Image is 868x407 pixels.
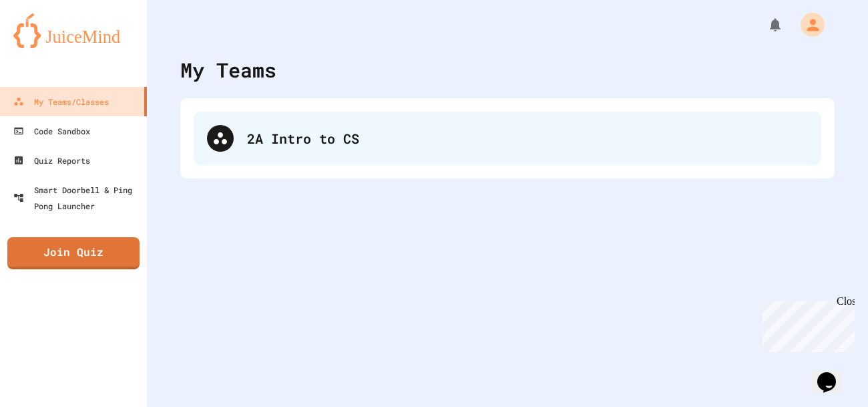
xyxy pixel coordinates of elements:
[757,295,855,352] iframe: chat widget
[787,9,828,40] div: My Account
[13,94,109,110] div: My Teams/Classes
[812,354,855,394] iframe: chat widget
[13,13,134,48] img: logo-orange.svg
[13,152,90,168] div: Quiz Reports
[180,55,276,85] div: My Teams
[742,13,787,36] div: My Notifications
[5,5,92,85] div: Chat with us now!Close
[13,123,90,139] div: Code Sandbox
[247,128,808,148] div: 2A Intro to CS
[13,182,142,214] div: Smart Doorbell & Ping Pong Launcher
[194,112,821,165] div: 2A Intro to CS
[7,237,140,269] a: Join Quiz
